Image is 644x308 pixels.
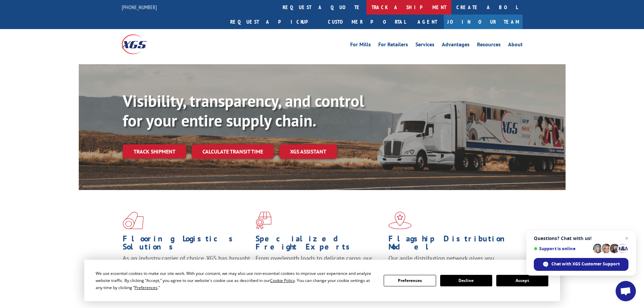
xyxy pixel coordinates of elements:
a: XGS ASSISTANT [279,144,337,159]
a: For Mills [350,42,371,49]
button: Preferences [384,275,436,286]
img: xgs-icon-total-supply-chain-intelligence-red [123,212,144,229]
a: Services [415,42,434,49]
span: Chat with XGS Customer Support [551,261,620,267]
a: Join Our Team [444,15,523,29]
a: Advantages [442,42,470,49]
span: As an industry carrier of choice, XGS has brought innovation and dedication to flooring logistics... [123,254,250,278]
span: Support is online [534,246,591,251]
button: Decline [440,275,492,286]
a: Customer Portal [323,15,411,29]
h1: Flooring Logistics Solutions [123,235,251,254]
div: Open chat [616,281,636,301]
a: Request a pickup [225,15,323,29]
a: [PHONE_NUMBER] [122,4,157,10]
div: Cookie Consent Prompt [84,260,560,301]
span: Close chat [623,234,631,242]
a: Track shipment [123,144,186,159]
div: Chat with XGS Customer Support [534,258,628,271]
b: Visibility, transparency, and control for your entire supply chain. [123,90,364,131]
span: Questions? Chat with us! [534,236,628,241]
a: Calculate transit time [192,144,274,159]
h1: Specialized Freight Experts [256,235,383,254]
div: We use essential cookies to make our site work. With your consent, we may also use non-essential ... [96,270,376,291]
a: Resources [477,42,501,49]
span: Preferences [135,285,158,290]
p: From overlength loads to delicate cargo, our experienced staff knows the best way to move your fr... [256,254,383,284]
img: xgs-icon-focused-on-flooring-red [256,212,271,229]
span: Our agile distribution network gives you nationwide inventory management on demand. [388,254,513,270]
span: Cookie Policy [270,278,295,283]
button: Accept [496,275,548,286]
img: xgs-icon-flagship-distribution-model-red [388,212,412,229]
h1: Flagship Distribution Model [388,235,516,254]
a: For Retailers [378,42,408,49]
a: About [508,42,523,49]
a: Agent [411,15,444,29]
